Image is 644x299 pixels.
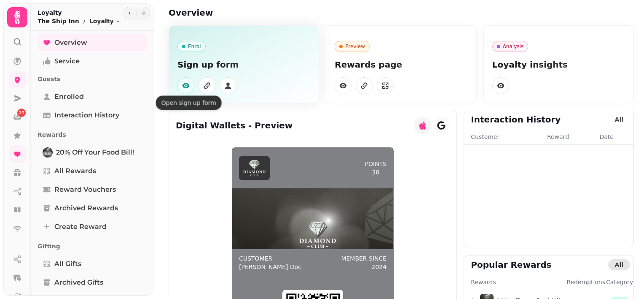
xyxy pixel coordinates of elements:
button: All [608,259,630,270]
span: All [615,117,623,122]
span: Archived Gifts [54,277,103,288]
p: The Ship Inn [38,17,79,25]
a: Overview [38,34,147,51]
nav: breadcrumb [38,17,121,25]
span: Service [54,56,80,66]
h2: Loyalty [38,8,121,17]
a: 54 [9,109,26,125]
a: Interaction History [38,107,147,124]
span: All Rewards [54,166,96,176]
h2: Interaction History [471,114,561,125]
p: Loyalty insights [492,59,625,71]
h2: Overview [169,7,330,19]
a: Service [38,53,147,70]
p: points [365,160,387,168]
th: Category [606,277,633,290]
a: 20% off your food bill!20% off your food bill! [38,144,147,161]
p: 30 [372,168,379,177]
p: Rewards [38,127,147,142]
span: All Gifts [54,259,81,269]
span: Interaction History [54,110,119,120]
span: All [615,262,623,268]
span: 20% off your food bill! [56,147,134,158]
img: 20% off your food bill! [43,148,52,157]
span: Create reward [54,222,107,232]
p: Sign up form [177,59,310,71]
span: Archived Rewards [54,203,118,213]
p: Member since [341,254,386,263]
div: Open sign up form [156,95,222,110]
img: header [242,158,266,178]
th: Reward [547,132,599,145]
p: Gifting [38,239,147,254]
p: Customer [239,254,302,263]
span: Overview [54,38,87,48]
th: Customer [464,132,547,145]
th: Redemptions [566,277,606,290]
a: All Gifts [38,256,147,272]
span: Reward Vouchers [54,185,116,195]
p: Guests [38,71,147,87]
a: Reward Vouchers [38,181,147,198]
button: Loyalty [89,17,121,25]
span: 54 [19,110,24,116]
h2: Popular Rewards [471,259,551,271]
a: Enrolled [38,88,147,105]
p: 2024 [372,263,387,271]
a: All Rewards [38,163,147,179]
a: Archived Rewards [38,200,147,217]
span: Enrolled [54,92,84,102]
a: Archived Gifts [38,274,147,291]
h2: Digital Wallets - Preview [176,120,292,131]
p: [PERSON_NAME] Doe [239,263,302,271]
p: Preview [345,43,365,50]
th: Rewards [464,277,566,290]
button: All [608,114,630,125]
p: Rewards page [335,59,467,71]
p: Enrol [188,43,201,50]
p: Analysis [503,43,523,50]
th: Date [599,132,633,145]
a: Create reward [38,218,147,235]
